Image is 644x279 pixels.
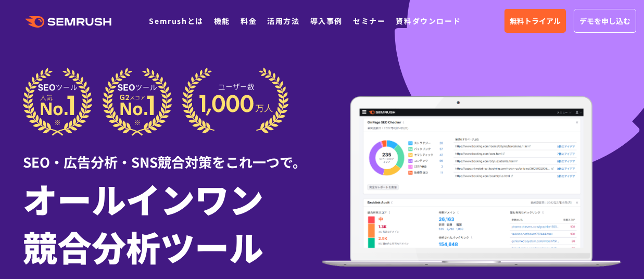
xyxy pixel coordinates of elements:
[23,136,322,172] div: SEO・広告分析・SNS競合対策をこれ一つで。
[149,16,203,26] a: Semrushとは
[579,15,630,27] span: デモを申し込む
[267,16,299,26] a: 活用方法
[353,16,385,26] a: セミナー
[214,16,230,26] a: 機能
[241,16,257,26] a: 料金
[574,9,636,33] a: デモを申し込む
[396,16,461,26] a: 資料ダウンロード
[23,174,322,270] h1: オールインワン 競合分析ツール
[504,9,566,33] a: 無料トライアル
[310,16,343,26] a: 導入事例
[510,15,561,27] span: 無料トライアル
